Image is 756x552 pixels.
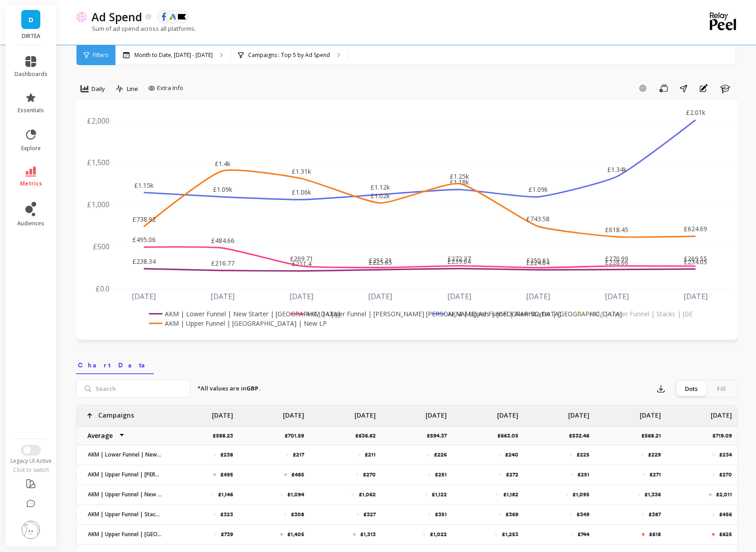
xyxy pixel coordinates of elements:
[82,491,162,498] p: AKM | Upper Funnel | New Starter | [GEOGRAPHIC_DATA]
[221,531,233,538] p: £739
[5,457,57,465] div: Legacy UI Active
[427,432,452,439] p: £594.37
[291,511,304,518] p: £308
[157,84,183,93] span: Extra Info
[14,71,48,78] span: dashboards
[218,491,233,498] p: £1,146
[676,381,706,396] div: Dots
[360,531,376,538] p: £1,313
[82,471,162,478] p: AKM | Upper Funnel | [PERSON_NAME] [PERSON_NAME] Ads | [GEOGRAPHIC_DATA]
[76,353,738,374] nav: Tabs
[497,405,518,420] p: [DATE]
[17,220,44,227] span: audiences
[292,471,304,478] p: £485
[578,531,589,538] p: £744
[91,9,142,24] p: Ad Spend
[364,511,376,518] p: £327
[248,52,330,59] p: Campaigns : Top 5 by Ad Spend
[435,471,447,478] p: £251
[246,384,260,392] strong: GBP.
[212,405,233,420] p: [DATE]
[577,451,589,458] p: £225
[169,13,177,21] img: api.google.svg
[29,14,33,25] span: D
[76,380,190,398] input: Search
[641,432,666,439] p: £568.21
[645,491,661,498] p: £1,336
[18,107,44,114] span: essentials
[719,511,732,518] p: £456
[426,405,447,420] p: [DATE]
[359,491,376,498] p: £1,062
[434,451,447,458] p: £226
[355,432,381,439] p: £636.62
[134,52,213,59] p: Month to Date, [DATE] - [DATE]
[76,24,196,33] p: Sum of ad spend across all platforms.
[21,145,41,152] span: explore
[160,13,168,21] img: api.fb.svg
[127,85,138,93] span: Line
[573,491,589,498] p: £1,095
[283,405,304,420] p: [DATE]
[640,405,661,420] p: [DATE]
[220,471,233,478] p: £495
[22,521,40,539] img: profile picture
[711,405,732,420] p: [DATE]
[363,471,376,478] p: £270
[706,381,736,396] div: Fill
[213,432,239,439] p: £588.23
[498,432,524,439] p: £663.05
[5,466,57,474] div: Click to switch
[578,471,589,478] p: £251
[577,511,589,518] p: £349
[76,11,87,22] img: header icon
[82,451,162,458] p: AKM | Lower Funnel | New Starter | [GEOGRAPHIC_DATA]
[719,451,732,458] p: £234
[502,531,518,538] p: £1,253
[178,14,186,19] img: api.klaviyo.svg
[14,33,48,40] p: DIRTEA
[716,491,732,498] p: £2,011
[569,432,595,439] p: £532.46
[98,405,134,420] p: Campaigns
[21,445,41,456] button: Switch to New UI
[365,451,376,458] p: £211
[506,511,518,518] p: £369
[93,52,108,59] span: Filters
[650,471,661,478] p: £271
[505,451,518,458] p: £240
[503,491,518,498] p: £1,182
[506,471,518,478] p: £272
[20,180,42,187] span: metrics
[287,491,304,498] p: £1,094
[713,432,737,439] p: £719.09
[568,405,589,420] p: [DATE]
[197,384,260,393] p: *All values are in
[220,451,233,458] p: £238
[91,85,105,93] span: Daily
[293,451,304,458] p: £217
[285,432,310,439] p: £701.59
[78,361,152,370] span: Chart Data
[432,491,447,498] p: £1,122
[435,511,447,518] p: £351
[649,511,661,518] p: £387
[82,511,162,518] p: AKM | Upper Funnel | Stacks | [GEOGRAPHIC_DATA]
[287,531,304,538] p: £1,405
[430,531,447,538] p: £1,022
[719,471,732,478] p: £270
[648,451,661,458] p: £229
[719,531,732,538] p: £625
[220,511,233,518] p: £323
[649,531,661,538] p: £618
[354,405,376,420] p: [DATE]
[82,531,162,538] p: AKM | Upper Funnel | [GEOGRAPHIC_DATA] | New LP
